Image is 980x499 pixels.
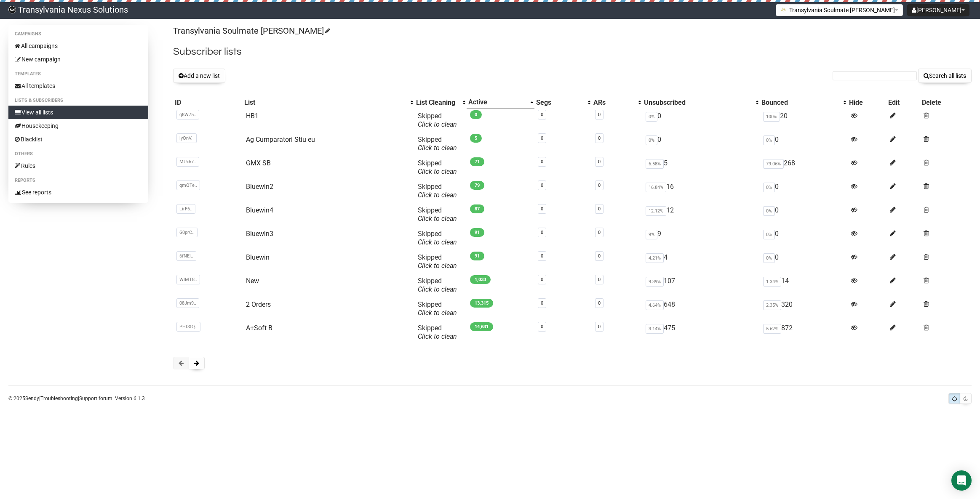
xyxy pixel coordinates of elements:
[8,106,148,119] a: View all lists
[760,132,847,156] td: 0
[763,277,781,287] span: 1.34%
[920,96,972,109] th: Delete: No sort applied, sorting is disabled
[598,112,601,117] a: 0
[176,110,199,119] span: q8W75..
[470,275,491,284] span: 1,033
[642,250,760,273] td: 4
[173,44,972,59] h2: Subscriber lists
[642,203,760,226] td: 12
[8,186,148,199] a: See reports
[418,324,457,340] span: Skipped
[8,69,148,79] li: Templates
[763,183,775,192] span: 0%
[598,277,601,282] a: 0
[776,4,903,16] button: Transylvania Soulmate [PERSON_NAME]
[173,96,243,109] th: ID: No sort applied, sorting is disabled
[646,206,666,216] span: 12.12%
[642,226,760,250] td: 9
[173,26,329,36] a: Transylvania Soulmate [PERSON_NAME]
[763,253,775,263] span: 0%
[176,157,199,167] span: MUx67..
[418,144,457,152] a: Click to clean
[8,119,148,133] a: Housekeeping
[598,206,601,212] a: 0
[646,324,664,334] span: 3.14%
[646,112,657,122] span: 0%
[8,159,148,173] a: Rules
[470,322,493,331] span: 14,631
[536,98,583,107] div: Segs
[25,395,39,401] a: Sendy
[470,299,493,308] span: 13,315
[246,230,273,238] a: Bluewin3
[8,53,148,66] a: New campaign
[244,98,406,107] div: List
[642,321,760,344] td: 475
[763,112,780,122] span: 100%
[760,203,847,226] td: 0
[470,228,484,237] span: 91
[418,253,457,270] span: Skipped
[175,98,241,107] div: ID
[888,98,918,107] div: Edit
[644,98,751,107] div: Unsubscribed
[598,135,601,141] a: 0
[418,135,457,152] span: Skipped
[847,96,887,109] th: Hide: No sort applied, sorting is disabled
[418,238,457,246] a: Click to clean
[243,96,414,109] th: List: No sort applied, activate to apply an ascending sort
[598,300,601,306] a: 0
[470,157,484,166] span: 71
[760,250,847,273] td: 0
[416,98,458,107] div: List Cleaning
[418,230,457,246] span: Skipped
[541,300,543,306] a: 0
[849,98,885,107] div: Hide
[418,300,457,317] span: Skipped
[541,230,543,235] a: 0
[246,324,272,332] a: A+Soft B
[534,96,592,109] th: Segs: No sort applied, activate to apply an ascending sort
[763,230,775,239] span: 0%
[763,206,775,216] span: 0%
[246,183,273,191] a: Bluewin2
[8,394,145,403] p: © 2025 | | | Version 6.1.3
[468,98,526,106] div: Active
[642,109,760,132] td: 0
[598,324,601,329] a: 0
[414,96,467,109] th: List Cleaning: No sort applied, activate to apply an ascending sort
[8,149,148,159] li: Others
[951,470,972,491] div: Open Intercom Messenger
[592,96,642,109] th: ARs: No sort applied, activate to apply an ascending sort
[246,135,315,143] a: Ag Cumparatori Stiu eu
[246,159,271,167] a: GMX SB
[176,180,200,190] span: qmQTe..
[760,297,847,321] td: 320
[541,277,543,282] a: 0
[541,135,543,141] a: 0
[646,300,664,310] span: 4.64%
[176,298,199,308] span: 08Jm9..
[763,300,781,310] span: 2.35%
[780,6,787,13] img: 1.png
[760,321,847,344] td: 872
[418,215,457,223] a: Click to clean
[541,112,543,117] a: 0
[541,159,543,165] a: 0
[907,4,969,16] button: [PERSON_NAME]
[418,112,457,128] span: Skipped
[173,69,225,83] button: Add a new list
[8,29,148,39] li: Campaigns
[642,156,760,179] td: 5
[176,228,198,237] span: G0prC..
[470,110,482,119] span: 0
[761,98,839,107] div: Bounced
[642,273,760,297] td: 107
[541,324,543,329] a: 0
[760,96,847,109] th: Bounced: No sort applied, activate to apply an ascending sort
[40,395,78,401] a: Troubleshooting
[642,96,760,109] th: Unsubscribed: No sort applied, activate to apply an ascending sort
[470,181,484,190] span: 79
[541,183,543,188] a: 0
[79,395,112,401] a: Support forum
